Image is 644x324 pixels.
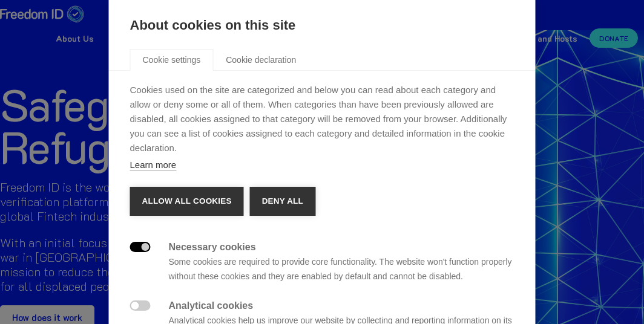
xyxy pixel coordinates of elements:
[130,18,296,33] strong: About cookies on this site
[130,300,151,311] label: 
[169,300,254,311] strong: Analytical cookies
[130,242,151,252] label: 
[130,83,514,155] p: Cookies used on the site are categorized and below you can read about each category and allow or ...
[169,242,256,252] strong: Necessary cookies
[213,49,309,71] a: Cookie declaration
[250,187,315,216] button: Deny all
[130,160,177,170] a: Learn more
[130,49,214,71] a: Cookie settings
[130,187,244,216] button: Allow all cookies
[169,254,514,283] p: Some cookies are required to provide core functionality. The website won't function properly with...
